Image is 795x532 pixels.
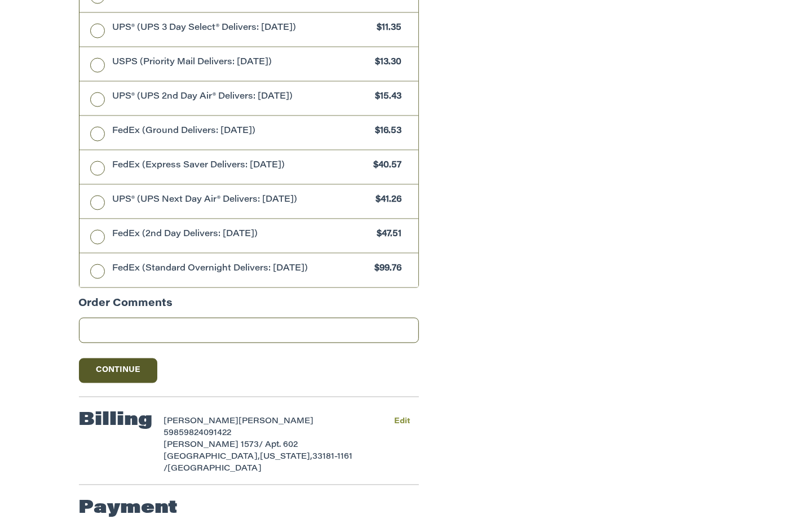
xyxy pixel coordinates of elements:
[167,466,262,473] span: [GEOGRAPHIC_DATA]
[112,22,372,35] span: UPS® (UPS 3 Day Select® Delivers: [DATE])
[112,263,369,276] span: FedEx (Standard Overnight Delivers: [DATE])
[370,56,402,69] span: $13.30
[112,125,370,138] span: FedEx (Ground Delivers: [DATE])
[164,418,238,426] span: [PERSON_NAME]
[112,91,370,104] span: UPS® (UPS 2nd Day Air® Delivers: [DATE])
[260,454,312,462] span: [US_STATE],
[238,418,313,426] span: [PERSON_NAME]
[112,228,372,241] span: FedEx (2nd Day Delivers: [DATE])
[112,56,370,69] span: USPS (Priority Mail Delivers: [DATE])
[79,410,153,432] h2: Billing
[370,125,402,138] span: $16.53
[164,430,231,438] span: 59859824091422
[164,442,259,450] span: [PERSON_NAME] 1573
[79,358,158,383] button: Continue
[386,414,419,430] button: Edit
[370,91,402,104] span: $15.43
[164,454,260,462] span: [GEOGRAPHIC_DATA],
[79,297,173,318] legend: Order Comments
[369,263,402,276] span: $99.76
[259,442,298,450] span: / Apt. 602
[372,22,402,35] span: $11.35
[112,159,368,172] span: FedEx (Express Saver Delivers: [DATE])
[368,159,402,172] span: $40.57
[372,228,402,241] span: $47.51
[370,194,402,207] span: $41.26
[79,498,178,520] h2: Payment
[112,194,370,207] span: UPS® (UPS Next Day Air® Delivers: [DATE])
